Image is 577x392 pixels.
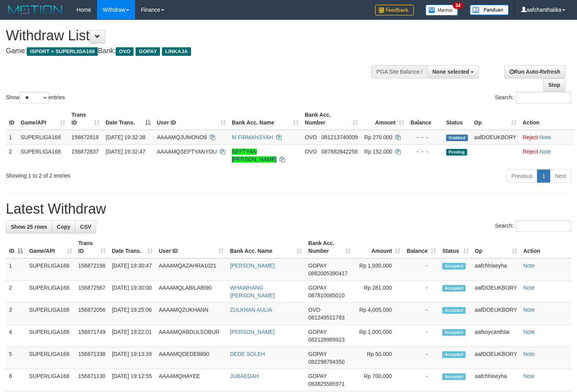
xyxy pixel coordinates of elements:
span: ISPORT > SUPERLIGA168 [27,47,98,56]
th: Status [443,108,471,130]
td: SUPERLIGA168 [17,130,68,145]
span: None selected [433,69,469,75]
input: Search: [516,220,571,232]
a: Note [523,329,535,335]
td: 156872056 [75,303,109,325]
th: Game/API: activate to sort column ascending [26,236,75,258]
td: 4 [6,325,26,347]
span: Copy 0882005390417 to clipboard [308,270,348,276]
td: SUPERLIGA168 [26,347,75,369]
span: GOPAY [308,351,327,357]
th: Amount: activate to sort column ascending [361,108,407,130]
td: SUPERLIGA168 [26,258,75,281]
span: LINKAJA [162,47,191,56]
span: Copy [57,224,70,230]
a: Reject [523,134,538,140]
img: MOTION_logo.png [6,4,65,16]
span: Copy 082128989923 to clipboard [308,337,344,343]
td: aafchhiseyha [472,369,520,391]
th: User ID: activate to sort column ascending [154,108,229,130]
h4: Game: Bank: [6,47,377,55]
img: Button%20Memo.svg [426,5,458,16]
td: [DATE] 19:13:39 [109,347,156,369]
td: · [520,130,574,145]
button: None selected [428,65,479,78]
th: Op: activate to sort column ascending [471,108,520,130]
td: Rp 50,000 [354,347,403,369]
div: Showing 1 to 2 of 2 entries [6,169,235,180]
span: Accepted [442,373,466,380]
a: [PERSON_NAME] [230,262,275,269]
span: Accepted [442,285,466,292]
a: Note [540,149,551,155]
th: Bank Acc. Name: activate to sort column ascending [227,236,305,258]
span: GOPAY [308,329,327,335]
td: SUPERLIGA168 [26,303,75,325]
span: GOPAY [136,47,160,56]
td: - [403,369,439,391]
td: 156871749 [75,325,109,347]
label: Search: [495,220,571,232]
td: 1 [6,258,26,281]
a: Note [523,373,535,379]
span: GOPAY [308,285,327,291]
span: [DATE] 19:32:47 [106,149,145,155]
a: Note [523,262,535,269]
th: ID: activate to sort column descending [6,236,26,258]
th: Trans ID: activate to sort column ascending [75,236,109,258]
td: AAAAMQABDULSOBUR [156,325,227,347]
a: Note [523,285,535,291]
span: Copy 081249511783 to clipboard [308,314,344,321]
td: · [520,144,574,166]
h1: Latest Withdraw [6,201,571,217]
th: User ID: activate to sort column ascending [156,236,227,258]
td: aafDOEUKBORY [472,347,520,369]
span: Accepted [442,307,466,314]
td: - [403,325,439,347]
td: Rp 1,930,000 [354,258,403,281]
th: Balance: activate to sort column ascending [403,236,439,258]
a: Note [523,351,535,357]
td: SUPERLIGA168 [26,281,75,303]
a: DEDE SOLEH [230,351,265,357]
td: 156872567 [75,281,109,303]
a: Note [523,307,535,313]
span: OVO [305,149,317,155]
td: 156871130 [75,369,109,391]
select: Showentries [19,92,49,104]
td: [DATE] 19:25:06 [109,303,156,325]
a: Copy [52,220,75,233]
a: ZULKHAN AULIA [230,307,272,313]
span: Accepted [442,263,466,269]
a: 1 [537,169,550,183]
th: ID [6,108,17,130]
a: Reject [523,149,538,155]
td: SUPERLIGA168 [26,369,75,391]
th: Amount: activate to sort column ascending [354,236,403,258]
th: Trans ID: activate to sort column ascending [68,108,103,130]
span: GOPAY [308,373,327,379]
td: Rp 700,000 [354,369,403,391]
td: aafsoycanthlai [472,325,520,347]
td: AAAAMQLABILABI90 [156,281,227,303]
td: Rp 4,005,000 [354,303,403,325]
td: 6 [6,369,26,391]
th: Bank Acc. Number: activate to sort column ascending [302,108,361,130]
span: Copy 083825585971 to clipboard [308,381,344,387]
td: [DATE] 19:22:01 [109,325,156,347]
td: 156871338 [75,347,109,369]
input: Search: [516,92,571,104]
td: - [403,258,439,281]
a: Stop [543,78,565,92]
span: [DATE] 19:32:38 [106,134,145,140]
a: CSV [75,220,96,233]
span: OVO [116,47,134,56]
span: Pending [446,149,467,155]
span: AAAAMQJUMONO9 [157,134,207,140]
span: CSV [80,224,91,230]
td: AAAAMQDEDE8890 [156,347,227,369]
td: 156872198 [75,258,109,281]
div: - - - [410,133,440,141]
label: Show entries [6,92,65,104]
span: 34 [453,2,463,9]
